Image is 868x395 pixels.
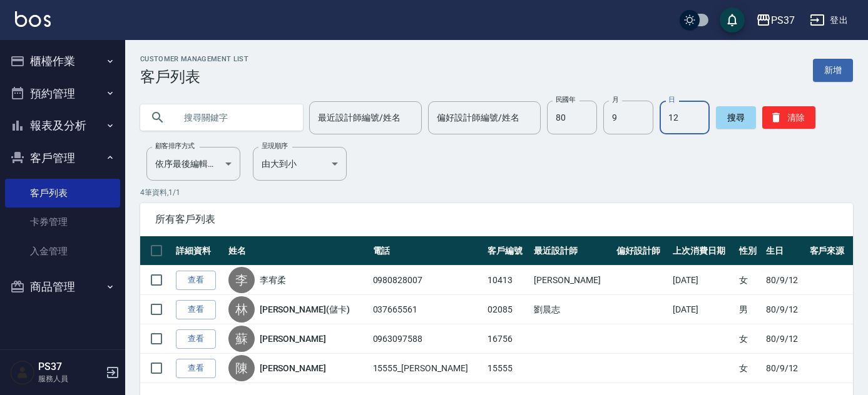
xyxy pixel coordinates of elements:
[5,142,120,174] button: 客戶管理
[531,266,613,295] td: [PERSON_NAME]
[15,11,51,27] img: Logo
[370,354,484,383] td: 15555_[PERSON_NAME]
[228,267,255,293] div: 李
[716,106,756,129] button: 搜尋
[140,55,248,63] h2: Customer Management List
[484,354,531,383] td: 15555
[370,266,484,295] td: 0980828007
[5,109,120,142] button: 報表及分析
[176,359,216,378] a: 查看
[5,237,120,266] a: 入金管理
[736,236,763,266] th: 性別
[5,271,120,303] button: 商品管理
[612,95,618,104] label: 月
[807,236,853,266] th: 客戶來源
[670,266,736,295] td: [DATE]
[736,295,763,324] td: 男
[140,187,853,198] p: 4 筆資料, 1 / 1
[805,9,853,32] button: 登出
[175,101,293,134] input: 搜尋關鍵字
[155,213,838,226] span: 所有客戶列表
[670,295,736,324] td: [DATE]
[720,7,745,32] button: save
[5,45,120,77] button: 櫃檯作業
[370,295,484,324] td: 037665561
[670,236,736,266] th: 上次消費日期
[155,141,195,151] label: 顧客排序方式
[5,179,120,207] a: 客戶列表
[5,207,120,236] a: 卡券管理
[38,373,102,384] p: 服務人員
[38,361,102,373] h5: PS37
[260,274,286,286] a: 李宥柔
[228,296,255,322] div: 林
[531,295,613,324] td: 劉晨志
[140,68,248,86] h3: 客戶列表
[484,236,531,266] th: 客戶編號
[613,236,670,266] th: 偏好設計師
[228,326,255,352] div: 蘇
[370,236,484,266] th: 電話
[484,266,531,295] td: 10413
[260,332,326,345] a: [PERSON_NAME]
[10,360,35,385] img: Person
[484,324,531,354] td: 16756
[762,106,815,129] button: 清除
[228,355,255,381] div: 陳
[262,141,288,151] label: 呈現順序
[763,266,807,295] td: 80/9/12
[5,77,120,110] button: 預約管理
[751,7,800,33] button: PS37
[484,295,531,324] td: 02085
[531,236,613,266] th: 最近設計師
[370,324,484,354] td: 0963097588
[763,236,807,266] th: 生日
[176,329,216,349] a: 查看
[736,266,763,295] td: 女
[260,303,350,316] a: [PERSON_NAME](儲卡)
[813,59,853,82] a: 新增
[668,95,675,104] label: 日
[225,236,370,266] th: 姓名
[763,295,807,324] td: 80/9/12
[176,271,216,290] a: 查看
[763,354,807,383] td: 80/9/12
[146,147,240,181] div: 依序最後編輯時間
[736,324,763,354] td: 女
[260,362,326,374] a: [PERSON_NAME]
[176,300,216,319] a: 查看
[771,12,795,28] div: PS37
[736,354,763,383] td: 女
[556,95,575,104] label: 民國年
[173,236,225,266] th: 詳細資料
[253,147,347,181] div: 由大到小
[763,324,807,354] td: 80/9/12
